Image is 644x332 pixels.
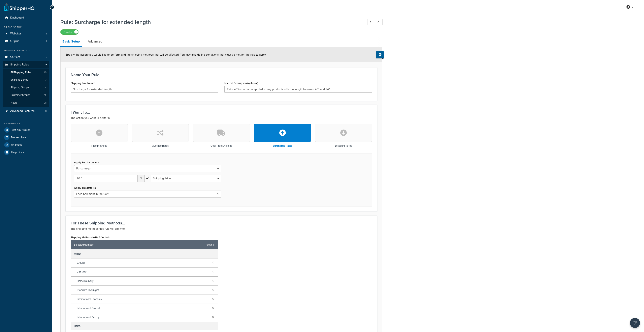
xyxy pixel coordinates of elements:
span: Help Docs [11,151,24,154]
div: Manage Shipping [3,49,49,52]
span: of: [146,175,149,181]
span: Filters [10,101,17,105]
button: Open Resource Center [630,318,640,328]
span: 13 [44,71,46,74]
button: Show Help Docs [376,51,384,58]
a: Marketplace [3,134,49,141]
h3: Hide Methods [91,144,107,147]
a: Origins1 [3,37,49,45]
div: USPS [71,322,218,331]
li: Shipping Zones [3,76,49,84]
a: Dashboard [3,14,49,22]
span: 21 [44,101,46,105]
label: Shipping Rule Name [71,82,95,85]
li: Websites [3,30,49,37]
label: Shipping Methods to Be Affected [71,236,110,239]
span: Home Delivery [77,278,209,284]
span: Specify the action you would like to perform and the shipping methods that will be affected. You ... [66,53,266,57]
span: Shipping Zones [10,78,28,82]
h3: Override Rates [152,144,169,147]
a: Advanced [86,37,104,46]
span: Analytics [11,143,22,147]
span: International Economy [77,296,209,302]
span: 14 [44,86,46,89]
a: Help Docs [3,149,49,156]
h3: Name Your Rule [71,73,372,77]
span: Customer Groups [10,93,30,97]
a: Carriers [3,53,49,61]
span: International Priority [77,314,209,320]
span: Standard Overnight [77,287,209,293]
span: Shipping Rules [10,63,29,66]
label: Apply This Rate To [74,186,96,189]
a: Previous Record [367,19,375,25]
li: Shipping Groups [3,84,49,91]
span: Origins [10,39,19,43]
a: AllShipping Rules13 [3,69,49,76]
a: Shipping Zones7 [3,76,49,84]
a: Next Record [375,19,383,25]
a: clear all [206,242,215,248]
h1: Rule: Surcharge for extended length [60,18,360,26]
a: Websites1 [3,30,49,37]
li: Origins [3,37,49,45]
label: Apply Surcharge as a [74,161,99,164]
a: Test Your Rates [3,126,49,134]
li: Customer Groups [3,91,49,99]
h3: Surcharge Rates [273,144,292,147]
li: Filters [3,99,49,107]
span: Test Your Rates [11,128,30,132]
span: Dashboard [10,16,24,20]
a: Analytics [3,141,49,148]
p: The action you want to perform. [71,116,372,120]
span: 2nd Day [77,269,209,275]
label: Internal Description (optional) [224,82,258,85]
span: All Shipping Rules [10,71,31,74]
a: Shipping Rules [3,61,49,68]
p: The shipping methods this rule will apply to. [71,226,372,231]
a: Basic Setup [60,37,82,47]
span: 3 [45,109,47,113]
span: 12 [44,93,46,97]
span: 7 [45,78,46,82]
h3: Discount Rates [335,144,352,147]
li: Advanced Features [3,107,49,115]
span: Selected Methods [74,242,204,248]
div: Basic Setup [3,26,49,29]
span: 1 [46,39,47,43]
a: Shipping Groups14 [3,84,49,91]
span: Ground [77,260,209,266]
a: Advanced Features3 [3,107,49,115]
span: Websites [10,32,22,35]
span: Advanced Features [10,109,35,113]
label: Enabled [61,30,78,34]
a: Customer Groups12 [3,91,49,99]
span: International Ground [77,305,209,311]
span: Marketplace [11,136,26,139]
span: % [138,175,145,182]
span: 1 [46,32,47,35]
li: Shipping Rules [3,61,49,107]
a: Filters21 [3,99,49,107]
span: Shipping Groups [10,86,29,89]
h3: Offer Free Shipping [211,144,232,147]
h3: For These Shipping Methods... [71,221,372,225]
div: Resources [3,122,49,125]
h3: I Want To... [71,110,372,114]
span: Carriers [10,55,20,59]
div: FedEx [71,249,218,258]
